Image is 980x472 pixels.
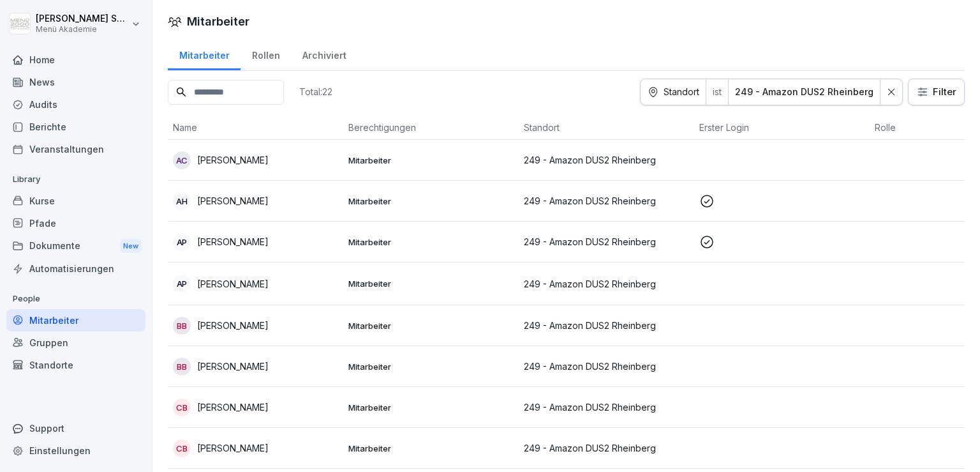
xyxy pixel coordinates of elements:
p: Mitarbeiter [348,320,514,331]
p: Mitarbeiter [348,402,514,413]
p: [PERSON_NAME] Schepers [36,13,129,24]
th: Erster Login [694,116,870,140]
p: People [6,289,145,309]
p: [PERSON_NAME] [197,360,269,373]
p: Menü Akademie [36,25,129,34]
a: Gruppen [6,331,145,354]
p: [PERSON_NAME] [197,235,269,248]
p: Mitarbeiter [348,443,514,454]
div: Filter [916,86,956,98]
a: Rollen [241,38,291,70]
div: Support [6,417,145,439]
p: Mitarbeiter [348,361,514,372]
a: Archiviert [291,38,357,70]
button: Filter [909,79,964,105]
p: Total: 22 [299,86,332,98]
a: Standorte [6,354,145,376]
a: Berichte [6,116,145,138]
div: AP [173,233,191,251]
div: AH [173,192,191,210]
p: [PERSON_NAME] [197,400,269,414]
p: 249 - Amazon DUS2 Rheinberg [524,153,689,167]
p: 249 - Amazon DUS2 Rheinberg [524,277,689,291]
a: Audits [6,93,145,116]
a: Pfade [6,212,145,234]
a: Mitarbeiter [168,38,241,70]
div: BB [173,317,191,335]
a: Veranstaltungen [6,138,145,160]
p: 249 - Amazon DUS2 Rheinberg [524,194,689,208]
a: Home [6,49,145,71]
div: 249 - Amazon DUS2 Rheinberg [735,86,873,98]
p: [PERSON_NAME] [197,194,269,208]
p: Mitarbeiter [348,155,514,166]
div: CB [173,439,191,457]
a: DokumenteNew [6,234,145,258]
h1: Mitarbeiter [187,13,249,30]
a: Automatisierungen [6,257,145,280]
th: Standort [519,116,694,140]
div: AP [173,275,191,293]
p: Mitarbeiter [348,195,514,207]
p: [PERSON_NAME] [197,153,269,167]
p: Library [6,169,145,190]
a: Einstellungen [6,439,145,462]
p: [PERSON_NAME] [197,319,269,332]
p: [PERSON_NAME] [197,441,269,455]
p: Mitarbeiter [348,278,514,289]
p: 249 - Amazon DUS2 Rheinberg [524,319,689,332]
a: Kurse [6,190,145,212]
div: Dokumente [6,234,145,258]
p: 249 - Amazon DUS2 Rheinberg [524,235,689,248]
p: [PERSON_NAME] [197,277,269,291]
a: News [6,71,145,93]
p: 249 - Amazon DUS2 Rheinberg [524,400,689,414]
p: 249 - Amazon DUS2 Rheinberg [524,441,689,455]
th: Name [168,116,343,140]
div: ist [706,79,728,105]
p: 249 - Amazon DUS2 Rheinberg [524,360,689,373]
div: BB [173,358,191,376]
div: New [120,239,142,254]
a: Mitarbeiter [6,309,145,331]
div: AC [173,151,191,169]
th: Berechtigungen [343,116,519,140]
p: Mitarbeiter [348,236,514,248]
div: CB [173,399,191,416]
